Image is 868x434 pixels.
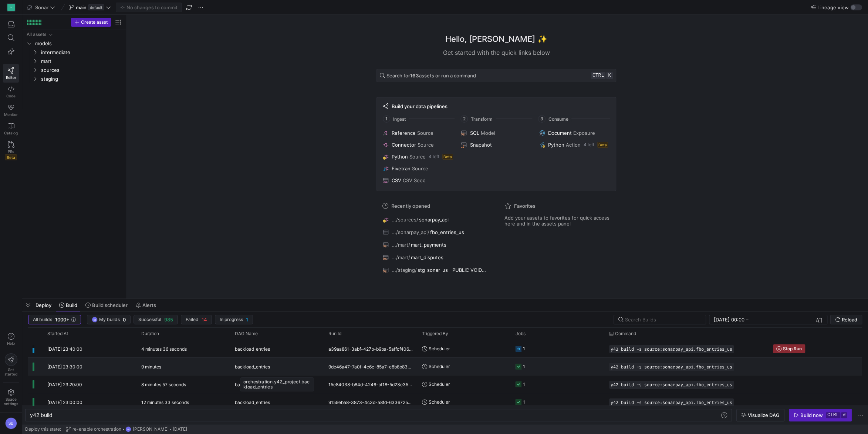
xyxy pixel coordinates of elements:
[611,364,732,370] span: y42 build -s source:sonarpay_api.fbo_entries_us
[141,331,159,336] span: Duration
[429,358,450,375] span: Scheduler
[25,66,123,74] div: Press SPACE to select this row.
[615,331,636,336] span: Command
[783,346,802,351] span: Stop Run
[138,317,161,322] span: Successful
[81,20,108,25] span: Create asset
[141,382,186,387] y42-duration: 8 minutes 57 seconds
[746,317,749,323] span: –
[25,3,57,12] button: Sonar
[516,331,526,336] span: Jobs
[55,317,70,323] span: 1000+
[215,315,253,324] button: In progress1
[381,176,455,185] button: CSVCSV Seed
[523,340,525,357] div: 1
[800,412,823,418] div: Build now
[417,130,433,136] span: Source
[47,382,82,387] span: [DATE] 23:20:00
[381,215,490,224] button: .../sources/sonarpay_api
[141,364,161,370] y42-duration: 9 minutes
[41,48,122,57] span: intermediate
[789,409,852,421] button: Build nowctrl⏎
[141,400,189,405] y42-duration: 12 minutes 33 seconds
[381,152,455,161] button: PythonSource4 leftBeta
[817,4,849,10] span: Lineage view
[3,350,19,379] button: Getstarted
[41,66,122,74] span: sources
[591,72,605,79] kbd: ctrl
[392,103,447,109] span: Build your data pipelines
[392,142,416,148] span: Connector
[142,302,156,308] span: Alerts
[826,412,840,418] kbd: ctrl
[445,33,547,45] h1: Hello, [PERSON_NAME] ✨
[430,229,464,235] span: fbo_entries_us
[35,4,48,10] span: Sonar
[324,393,418,411] div: 9159eba8-3873-4c3d-a8fd-633672549f52
[411,254,443,260] span: mart_disputes
[133,427,169,432] span: [PERSON_NAME]
[67,3,113,12] button: maindefault
[25,57,123,66] div: Press SPACE to select this row.
[5,154,17,160] span: Beta
[35,39,122,48] span: models
[736,409,784,421] button: Visualize DAG
[4,367,17,376] span: Get started
[3,120,19,138] a: Catalog
[392,254,410,260] span: .../mart/
[235,331,258,336] span: DAG Name
[173,427,187,432] span: [DATE]
[324,340,418,357] div: a39aa861-3abf-427b-b9ba-5affcf406eff
[459,140,533,149] button: Snapshot
[164,317,173,323] span: 985
[538,128,611,137] button: DocumentExposure
[392,267,417,273] span: .../staging/
[3,101,19,120] a: Monitor
[4,112,18,117] span: Monitor
[625,317,700,323] input: Search Builds
[235,340,270,358] span: backload_entries
[842,317,857,323] span: Reload
[3,83,19,101] a: Code
[25,74,123,83] div: Press SPACE to select this row.
[714,317,744,323] input: Start datetime
[750,317,798,323] input: End datetime
[584,142,594,147] span: 4 left
[830,315,862,324] button: Reload
[429,375,450,393] span: Scheduler
[235,376,270,393] span: backload_entries
[418,142,434,148] span: Source
[88,4,104,10] span: default
[429,393,450,411] span: Scheduler
[41,57,122,66] span: mart
[132,299,159,311] button: Alerts
[186,317,199,322] span: Failed
[27,32,46,37] div: All assets
[566,142,581,148] span: Action
[748,412,780,418] span: Visualize DAG
[72,427,121,432] span: re-enable orchestration
[66,302,77,308] span: Build
[381,128,455,137] button: ReferenceSource
[25,48,123,57] div: Press SPACE to select this row.
[4,397,18,406] span: Space settings
[419,217,449,223] span: sonarpay_api
[392,217,418,223] span: .../sources/
[573,130,595,136] span: Exposure
[134,315,178,324] button: Successful985
[3,1,19,14] a: S
[376,69,616,82] button: Search for163assets or run a commandctrlk
[47,400,82,405] span: [DATE] 23:00:00
[30,412,53,418] span: y42 build
[36,302,51,308] span: Deploy
[429,154,439,159] span: 4 left
[99,317,120,322] span: My builds
[47,331,68,336] span: Started At
[392,242,410,248] span: .../mart/
[392,130,416,136] span: Reference
[470,130,479,136] span: SQL
[548,142,564,148] span: Python
[381,253,490,262] button: .../mart/mart_disputes
[422,331,448,336] span: Triggered By
[64,424,189,434] button: re-enable orchestrationSB[PERSON_NAME][DATE]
